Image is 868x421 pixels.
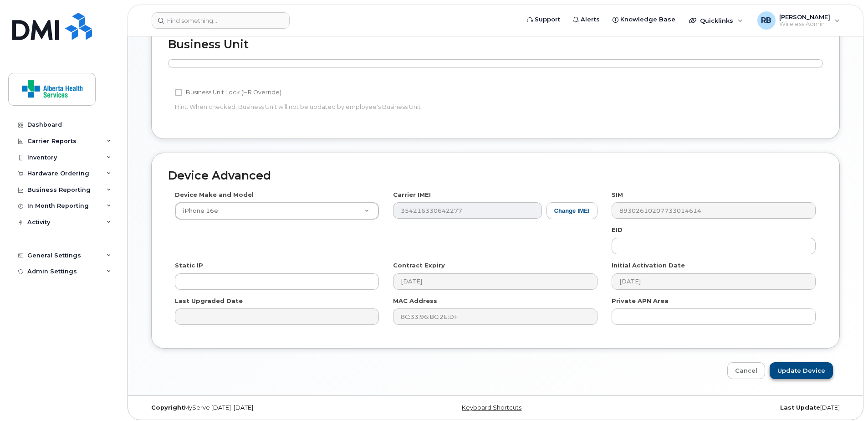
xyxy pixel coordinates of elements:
h2: Device Advanced [168,169,823,182]
a: Cancel [727,362,765,379]
div: Quicklinks [683,11,749,30]
span: Quicklinks [700,17,733,24]
label: Private APN Area [612,297,669,305]
span: Alerts [581,15,600,24]
label: Static IP [175,261,203,270]
a: Knowledge Base [606,10,682,29]
div: MyServe [DATE]–[DATE] [144,404,378,411]
p: Hint: When checked, Business Unit will not be updated by employee's Business Unit [175,103,597,111]
span: Wireless Admin [779,21,830,28]
label: SIM [612,190,623,199]
a: iPhone 16e [175,203,378,219]
span: RB [761,15,771,26]
label: Carrier IMEI [393,190,431,199]
h2: Business Unit [168,38,823,51]
strong: Copyright [151,404,184,411]
input: Find something... [152,12,290,29]
a: Keyboard Shortcuts [462,404,521,411]
input: Business Unit Lock (HR Override) [175,89,182,96]
button: Change IMEI [546,202,597,219]
span: iPhone 16e [178,207,218,215]
span: [PERSON_NAME] [779,13,830,21]
strong: Last Update [780,404,820,411]
span: Knowledge Base [620,15,675,24]
label: Business Unit Lock (HR Override) [175,87,281,98]
div: [DATE] [613,404,847,411]
label: MAC Address [393,297,437,305]
div: Ryan Ballesteros [751,11,846,30]
label: Device Make and Model [175,190,254,199]
a: Support [521,10,567,29]
a: Alerts [567,10,606,29]
label: EID [612,226,623,234]
label: Contract Expiry [393,261,445,270]
input: Update Device [770,362,833,379]
label: Last Upgraded Date [175,297,243,305]
span: Support [535,15,560,24]
label: Initial Activation Date [612,261,685,270]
